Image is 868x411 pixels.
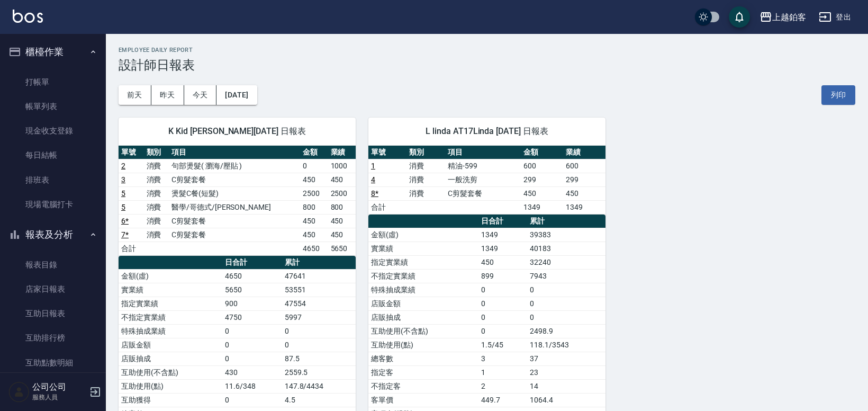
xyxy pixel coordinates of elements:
a: 排班表 [4,168,102,192]
button: 列印 [821,85,855,105]
td: 互助使用(點) [368,338,478,352]
button: 報表及分析 [4,221,102,248]
td: 句部燙髮( 瀏海/壓貼 ) [169,159,300,173]
th: 類別 [144,146,169,159]
th: 金額 [300,146,328,159]
td: 0 [527,283,605,297]
td: 不指定實業績 [368,269,478,283]
a: 3 [121,175,125,184]
td: 450 [300,228,328,242]
td: 47554 [282,297,356,310]
td: 1000 [328,159,356,173]
td: 450 [563,186,605,200]
td: 7943 [527,269,605,283]
td: 5650 [222,283,282,297]
td: 450 [521,186,563,200]
td: 2500 [300,186,328,200]
td: 實業績 [368,242,478,255]
th: 類別 [406,146,445,159]
td: 指定實業績 [119,297,222,310]
h5: 公司公司 [32,382,86,392]
td: 消費 [144,173,169,186]
td: 金額(虛) [119,269,222,283]
button: 今天 [184,85,217,105]
td: 5997 [282,310,356,324]
a: 報表目錄 [4,253,102,277]
td: 450 [300,173,328,186]
a: 互助日報表 [4,301,102,326]
td: 指定實業績 [368,255,478,269]
td: 4.5 [282,393,356,407]
td: 430 [222,365,282,379]
td: 消費 [406,173,445,186]
td: 449.7 [478,393,527,407]
p: 服務人員 [32,392,86,402]
td: 總客數 [368,352,478,365]
td: 0 [300,159,328,173]
a: 1 [371,162,375,170]
th: 業績 [563,146,605,159]
td: 0 [222,324,282,338]
td: 37 [527,352,605,365]
td: 互助獲得 [119,393,222,407]
td: 118.1/3543 [527,338,605,352]
td: 600 [521,159,563,173]
td: 燙髮C餐(短髮) [169,186,300,200]
td: 合計 [368,200,407,214]
th: 項目 [445,146,521,159]
td: 1349 [478,242,527,255]
th: 單號 [119,146,144,159]
button: save [729,6,750,28]
td: 2500 [328,186,356,200]
td: 精油-599 [445,159,521,173]
td: 1.5/45 [478,338,527,352]
td: 不指定實業績 [119,310,222,324]
td: 互助使用(不含點) [368,324,478,338]
td: 互助使用(不含點) [119,365,222,379]
td: 450 [478,255,527,269]
a: 每日結帳 [4,143,102,167]
td: 0 [478,297,527,310]
td: 消費 [406,186,445,200]
td: 23 [527,365,605,379]
td: 特殊抽成業績 [119,324,222,338]
img: Person [8,381,30,403]
td: 800 [328,200,356,214]
h2: Employee Daily Report [119,47,855,53]
td: 互助使用(點) [119,379,222,393]
button: 上越鉑客 [755,6,810,28]
td: 5650 [328,242,356,255]
td: 店販抽成 [119,352,222,365]
td: 0 [282,324,356,338]
td: 450 [300,214,328,228]
td: 店販金額 [119,338,222,352]
td: C剪髮套餐 [169,214,300,228]
button: 櫃檯作業 [4,38,102,66]
td: 消費 [406,159,445,173]
td: 1064.4 [527,393,605,407]
table: a dense table [368,146,605,215]
span: K Kid [PERSON_NAME][DATE] 日報表 [131,126,343,137]
td: 53551 [282,283,356,297]
td: 11.6/348 [222,379,282,393]
a: 5 [121,203,125,211]
button: [DATE] [216,85,257,105]
th: 累計 [527,215,605,228]
td: 消費 [144,186,169,200]
td: 2559.5 [282,365,356,379]
td: 450 [328,173,356,186]
a: 店家日報表 [4,277,102,301]
button: 前天 [119,85,151,105]
td: 299 [521,173,563,186]
td: 3 [478,352,527,365]
td: 899 [478,269,527,283]
td: 實業績 [119,283,222,297]
td: 店販抽成 [368,310,478,324]
td: 450 [328,228,356,242]
button: 登出 [815,7,855,27]
td: 1 [478,365,527,379]
td: 0 [478,324,527,338]
td: 金額(虛) [368,228,478,242]
th: 業績 [328,146,356,159]
div: 上越鉑客 [772,11,806,24]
